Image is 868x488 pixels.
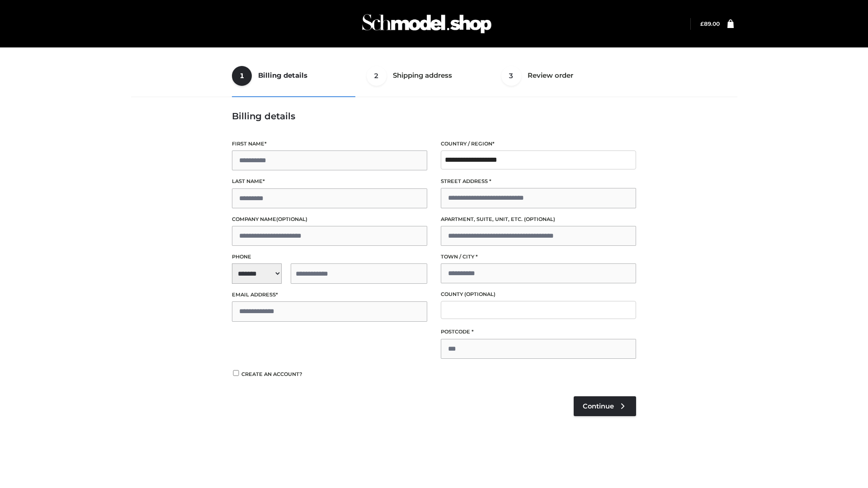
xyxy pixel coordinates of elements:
[441,253,636,261] label: Town / City
[700,20,704,27] span: £
[232,177,427,186] label: Last name
[359,6,495,42] img: Schmodel Admin 964
[441,290,636,299] label: County
[232,370,240,376] input: Create an account?
[441,215,636,224] label: Apartment, suite, unit, etc.
[574,396,636,416] a: Continue
[524,216,555,222] span: (optional)
[441,140,636,148] label: Country / Region
[583,402,614,410] span: Continue
[464,291,495,297] span: (optional)
[700,20,720,27] a: £89.00
[232,253,427,261] label: Phone
[700,20,720,27] bdi: 89.00
[276,216,307,222] span: (optional)
[232,291,427,299] label: Email address
[232,215,427,224] label: Company name
[241,371,302,377] span: Create an account?
[441,177,636,186] label: Street address
[441,328,636,336] label: Postcode
[232,140,427,148] label: First name
[232,111,636,122] h3: Billing details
